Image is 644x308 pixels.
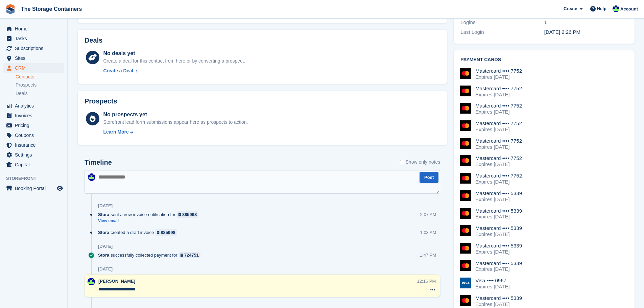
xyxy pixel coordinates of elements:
[16,90,64,97] a: Deals
[544,19,628,26] div: 1
[420,229,436,236] div: 1:03 AM
[597,5,606,12] span: Help
[475,103,522,109] div: Mastercard •••• 7752
[460,260,471,271] img: Mastercard Logo
[18,3,85,15] a: The Storage Containers
[460,103,471,114] img: Mastercard Logo
[460,155,471,166] img: Mastercard Logo
[475,301,522,307] div: Expires [DATE]
[103,128,128,136] div: Learn More
[460,243,471,254] img: Mastercard Logo
[103,67,133,74] div: Create a Deal
[15,101,55,111] span: Analytics
[475,109,522,115] div: Expires [DATE]
[3,140,64,150] a: menu
[475,126,522,133] div: Expires [DATE]
[103,57,245,65] div: Create a deal for this contact from here or by converting a prospect.
[613,5,619,12] img: Stacy Williams
[15,63,55,73] span: CRM
[460,208,471,219] img: Mastercard Logo
[15,24,55,33] span: Home
[475,179,522,185] div: Expires [DATE]
[85,159,112,166] h2: Timeline
[475,266,522,272] div: Expires [DATE]
[420,252,436,258] div: 1:47 PM
[15,131,55,140] span: Coupons
[161,229,175,236] div: 885998
[475,161,522,167] div: Expires [DATE]
[475,249,522,255] div: Expires [DATE]
[420,172,438,183] button: Post
[98,252,204,258] div: successfully collected payment for
[98,244,113,249] div: [DATE]
[620,6,638,13] span: Account
[460,225,471,236] img: Mastercard Logo
[475,284,509,290] div: Expires [DATE]
[475,295,522,301] div: Mastercard •••• 5339
[475,196,522,203] div: Expires [DATE]
[3,150,64,160] a: menu
[544,29,580,35] time: 2024-02-06 14:26:16 UTC
[475,138,522,144] div: Mastercard •••• 7752
[182,211,197,218] div: 885998
[3,111,64,120] a: menu
[88,278,95,285] img: Stacy Williams
[16,81,64,89] a: Prospects
[475,120,522,126] div: Mastercard •••• 7752
[3,121,64,130] a: menu
[15,44,55,53] span: Subscriptions
[5,4,16,14] img: stora-icon-8386f47178a22dfd0bd8f6a31ec36ba5ce8667c1dd55bd0f319d3a0aa187defe.svg
[460,57,628,63] h2: Payment cards
[98,211,202,218] div: sent a new invoice notification for
[475,173,522,179] div: Mastercard •••• 7752
[85,37,102,44] h2: Deals
[3,184,64,193] a: menu
[103,119,248,126] div: Storefront lead form submissions appear here as prospects to action.
[475,92,522,98] div: Expires [DATE]
[3,53,64,63] a: menu
[420,211,436,218] div: 2:07 AM
[15,34,55,43] span: Tasks
[460,278,471,288] img: Visa Logo
[98,211,109,218] span: Stora
[460,190,471,201] img: Mastercard Logo
[460,138,471,149] img: Mastercard Logo
[98,203,113,209] div: [DATE]
[460,120,471,131] img: Mastercard Logo
[15,140,55,150] span: Insurance
[85,97,117,105] h2: Prospects
[475,225,522,231] div: Mastercard •••• 5339
[564,5,577,12] span: Create
[475,68,522,74] div: Mastercard •••• 7752
[400,159,404,166] input: Show only notes
[460,68,471,79] img: Mastercard Logo
[98,252,109,258] span: Stora
[475,86,522,92] div: Mastercard •••• 7752
[184,252,199,258] div: 724751
[103,111,248,119] div: No prospects yet
[177,211,199,218] a: 885998
[3,160,64,169] a: menu
[460,295,471,306] img: Mastercard Logo
[88,173,95,181] img: Stacy Williams
[475,243,522,249] div: Mastercard •••• 5339
[475,214,522,220] div: Expires [DATE]
[475,155,522,161] div: Mastercard •••• 7752
[475,190,522,196] div: Mastercard •••• 5339
[475,231,522,237] div: Expires [DATE]
[3,101,64,111] a: menu
[15,111,55,120] span: Invoices
[475,260,522,266] div: Mastercard •••• 5339
[3,24,64,33] a: menu
[103,49,245,57] div: No deals yet
[417,278,436,284] div: 12:16 PM
[475,208,522,214] div: Mastercard •••• 5339
[16,82,37,88] span: Prospects
[15,150,55,160] span: Settings
[16,74,64,80] a: Contacts
[6,175,67,182] span: Storefront
[103,67,245,74] a: Create a Deal
[15,160,55,169] span: Capital
[15,184,55,193] span: Booking Portal
[155,229,177,236] a: 885998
